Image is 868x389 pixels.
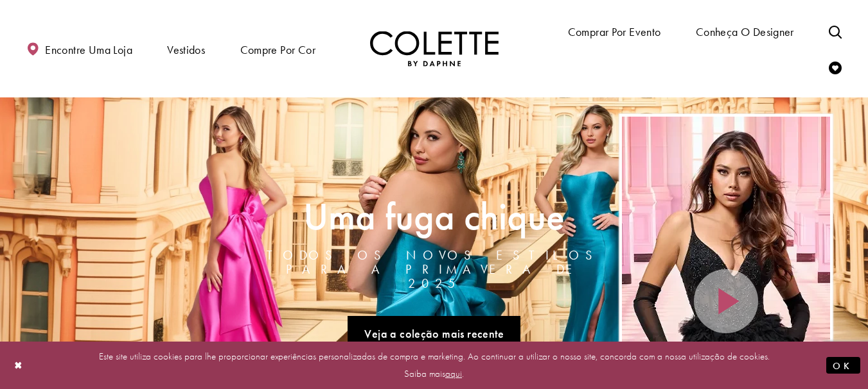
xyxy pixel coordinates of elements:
[249,311,619,355] ul: Links do controle deslizante
[833,360,854,372] font: OK
[164,31,208,67] span: Vestidos
[167,42,205,57] font: Vestidos
[826,13,845,49] a: Alternar pesquisa
[462,367,464,380] font: .
[348,316,520,350] a: Veja a nova coleção A Chique Escape, todos os novos estilos para a primavera de 2025
[370,31,499,67] a: Visite a página inicial
[370,31,499,67] img: Colette por Daphne
[826,49,845,85] a: Verificar lista de desejos
[826,357,860,374] button: Enviar diálogo
[445,367,462,380] a: aqui
[693,13,797,49] a: Conheça o designer
[364,326,504,341] font: Veja a coleção mais recente
[237,31,319,67] span: Compre por cor
[8,354,30,377] button: Fechar diálogo
[23,31,136,67] a: Encontre uma loja
[565,13,664,49] span: Comprar por evento
[568,24,661,39] font: Comprar por evento
[240,42,315,57] font: Compre por cor
[99,350,770,380] font: Este site utiliza cookies para lhe proporcionar experiências personalizadas de compra e marketing...
[45,42,132,57] font: Encontre uma loja
[696,24,794,39] font: Conheça o designer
